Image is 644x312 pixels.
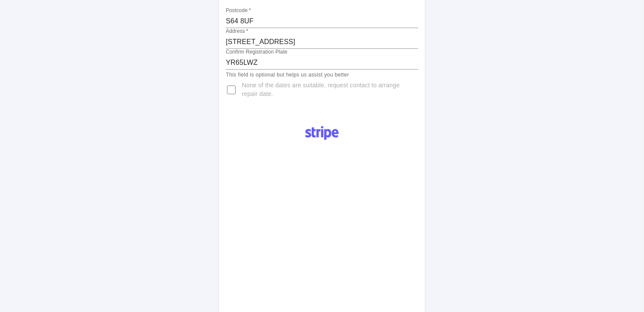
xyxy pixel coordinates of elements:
[242,81,411,99] span: None of the dates are suitable, request contact to arrange repair date.
[226,48,287,56] label: Confirm Registration Plate
[226,7,251,14] label: Postcode
[226,71,418,80] p: This field is optional but helps us assist you better
[226,28,248,35] label: Address
[300,123,344,143] img: Logo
